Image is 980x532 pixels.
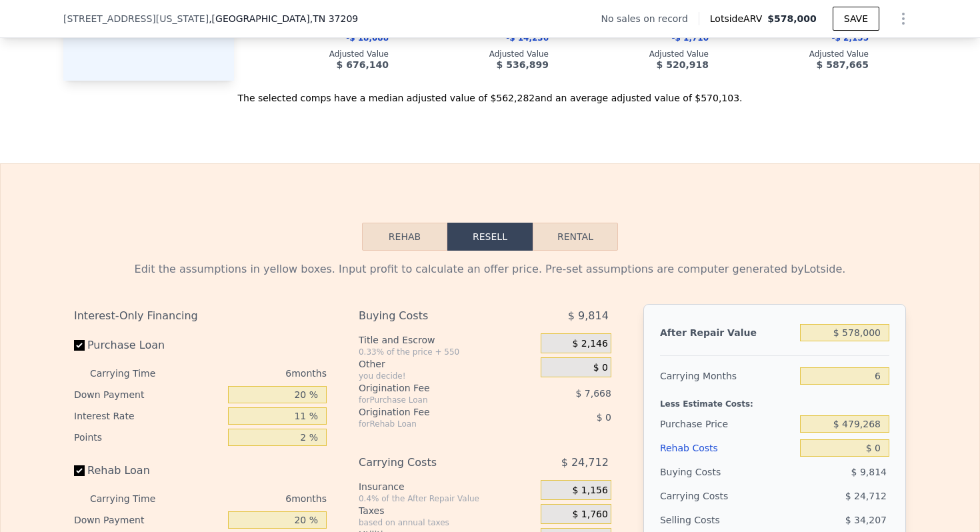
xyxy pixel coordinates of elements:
[182,488,327,509] div: 6 months
[660,364,795,388] div: Carrying Months
[74,384,223,405] div: Down Payment
[710,12,767,25] span: Lotside ARV
[63,81,917,105] div: The selected comps have a median adjusted value of $562,282 and an average adjusted value of $570...
[359,504,535,517] div: Taxes
[572,485,607,497] span: $ 1,156
[851,467,887,477] span: $ 9,814
[730,49,869,59] div: Adjusted Value
[359,451,507,475] div: Carrying Costs
[74,340,85,351] input: Purchase Loan
[497,59,549,70] span: $ 536,899
[575,388,611,399] span: $ 7,668
[359,347,535,357] div: 0.33% of the price + 550
[182,363,327,384] div: 6 months
[660,321,795,345] div: After Repair Value
[359,304,507,328] div: Buying Costs
[572,338,607,350] span: $ 2,146
[359,517,535,528] div: based on annual taxes
[660,388,889,412] div: Less Estimate Costs:
[833,7,879,31] button: SAVE
[74,304,327,328] div: Interest-Only Financing
[660,460,795,484] div: Buying Costs
[597,412,611,423] span: $ 0
[832,33,869,43] span: -$ 2,155
[359,395,507,405] div: for Purchase Loan
[359,405,507,419] div: Origination Fee
[74,405,223,427] div: Interest Rate
[209,12,358,25] span: , [GEOGRAPHIC_DATA]
[359,357,535,371] div: Other
[660,436,795,460] div: Rehab Costs
[74,261,906,277] div: Edit the assumptions in yellow boxes. Input profit to calculate an offer price. Pre-set assumptio...
[817,59,869,70] span: $ 587,665
[660,412,795,436] div: Purchase Price
[74,427,223,448] div: Points
[359,381,507,395] div: Origination Fee
[845,515,887,525] span: $ 34,207
[250,49,389,59] div: Adjusted Value
[533,223,618,251] button: Rental
[593,362,608,374] span: $ 0
[90,488,177,509] div: Carrying Time
[74,465,85,476] input: Rehab Loan
[890,5,917,32] button: Show Options
[660,508,795,532] div: Selling Costs
[74,459,223,483] label: Rehab Loan
[506,33,549,43] span: -$ 14,236
[572,509,607,521] span: $ 1,760
[672,33,709,43] span: -$ 1,710
[63,12,209,25] span: [STREET_ADDRESS][US_STATE]
[845,491,887,501] span: $ 24,712
[74,509,223,531] div: Down Payment
[561,451,609,475] span: $ 24,712
[410,49,549,59] div: Adjusted Value
[767,13,817,24] span: $578,000
[601,12,699,25] div: No sales on record
[310,13,358,24] span: , TN 37209
[570,49,709,59] div: Adjusted Value
[657,59,709,70] span: $ 520,918
[346,33,389,43] span: -$ 18,088
[359,493,535,504] div: 0.4% of the After Repair Value
[359,333,535,347] div: Title and Escrow
[660,484,743,508] div: Carrying Costs
[359,371,535,381] div: you decide!
[74,333,223,357] label: Purchase Loan
[359,480,535,493] div: Insurance
[568,304,609,328] span: $ 9,814
[337,59,389,70] span: $ 676,140
[447,223,533,251] button: Resell
[359,419,507,429] div: for Rehab Loan
[90,363,177,384] div: Carrying Time
[362,223,447,251] button: Rehab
